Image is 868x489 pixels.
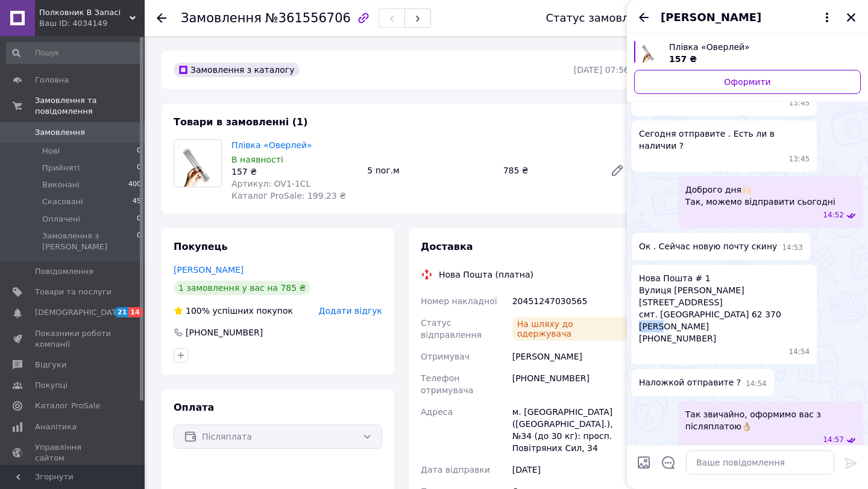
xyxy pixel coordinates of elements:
[362,162,498,179] div: 5 пог.м
[133,196,141,207] span: 45
[231,140,312,150] a: Плівка «Оверлей»
[231,155,283,164] span: В наявності
[661,455,676,470] button: Відкрити шаблони відповідей
[265,11,351,25] span: №361556706
[42,146,60,157] span: Нові
[789,347,810,357] span: 14:54 12.09.2025
[546,12,656,24] div: Статус замовлення
[510,459,632,481] div: [DATE]
[231,191,346,201] span: Каталог ProSale: 199.23 ₴
[789,98,810,108] span: 13:45 12.09.2025
[35,127,85,138] span: Замовлення
[640,41,658,63] img: 6528466716_w100_h100_plivka-overlej.jpg
[35,380,68,391] span: Покупці
[157,12,166,24] div: Повернутися назад
[181,11,262,25] span: Замовлення
[823,210,844,220] span: 14:52 12.09.2025
[512,317,629,341] div: На шляху до одержувача
[137,163,141,173] span: 0
[137,214,141,225] span: 0
[35,422,77,432] span: Аналітика
[35,328,112,350] span: Показники роботи компанії
[634,70,861,94] a: Оформити
[844,10,858,25] button: Закрити
[421,296,497,306] span: Номер накладної
[823,435,844,445] span: 14:57 12.09.2025
[639,376,741,389] span: Наложкой отправите ?
[115,307,128,317] span: 21
[661,10,834,25] button: [PERSON_NAME]
[179,140,216,187] img: Плівка «Оверлей»
[421,241,473,252] span: Доставка
[605,158,629,182] a: Редагувати
[128,179,141,190] span: 400
[184,326,264,338] div: [PHONE_NUMBER]
[231,166,357,178] div: 157 ₴
[421,318,482,340] span: Статус відправлення
[789,154,810,164] span: 13:45 12.09.2025
[510,401,632,459] div: м. [GEOGRAPHIC_DATA] ([GEOGRAPHIC_DATA].), №34 (до 30 кг): просп. Повітряних Сил, 34
[319,306,382,316] span: Додати відгук
[669,41,851,53] span: Плівка «Оверлей»
[746,379,767,389] span: 14:54 12.09.2025
[128,307,142,317] span: 14
[35,75,69,86] span: Головна
[634,41,861,65] a: Переглянути товар
[231,179,310,188] span: Артикул: OV1-1CL
[421,465,490,475] span: Дата відправки
[35,95,145,117] span: Замовлення та повідомлення
[137,231,141,252] span: 0
[510,346,632,367] div: [PERSON_NAME]
[6,42,142,64] input: Пошук
[35,360,66,370] span: Відгуки
[42,231,137,252] span: Замовлення з [PERSON_NAME]
[174,305,293,317] div: успішних покупок
[137,146,141,157] span: 0
[35,287,112,297] span: Товари та послуги
[35,307,124,318] span: [DEMOGRAPHIC_DATA]
[669,54,697,64] span: 157 ₴
[510,290,632,312] div: 20451247030565
[782,243,803,253] span: 14:53 12.09.2025
[42,196,83,207] span: Скасовані
[174,402,214,413] span: Оплата
[42,214,80,225] span: Оплачені
[42,179,80,190] span: Виконані
[639,240,777,253] span: Ок . Сейчас новую почту скину
[421,407,453,417] span: Адреса
[498,162,600,179] div: 785 ₴
[174,116,308,128] span: Товари в замовленні (1)
[637,10,651,25] button: Назад
[639,128,810,152] span: Сегодня отправите . Есть ли в наличии ?
[35,266,93,277] span: Повідомлення
[39,7,130,18] span: Полковник В Запасі
[685,408,856,432] span: Так звичайно, оформимо вас з післяплатою👌🏼
[39,18,145,29] div: Ваш ID: 4034149
[186,306,210,316] span: 100%
[639,272,810,344] span: Нова Пошта # 1 Вулиця [PERSON_NAME][STREET_ADDRESS] смт. [GEOGRAPHIC_DATA] 62 370 [PERSON_NAME] [...
[35,400,100,411] span: Каталог ProSale
[510,367,632,401] div: [PHONE_NUMBER]
[174,281,310,295] div: 1 замовлення у вас на 785 ₴
[42,163,80,173] span: Прийняті
[661,10,761,25] span: [PERSON_NAME]
[685,184,835,208] span: Доброго дня🙌🏻 Так, можемо відправити сьогодні
[436,269,536,281] div: Нова Пошта (платна)
[574,65,629,75] time: [DATE] 07:56
[174,63,300,77] div: Замовлення з каталогу
[174,241,228,252] span: Покупець
[421,352,470,361] span: Отримувач
[421,373,473,395] span: Телефон отримувача
[174,265,244,275] a: [PERSON_NAME]
[35,442,112,464] span: Управління сайтом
